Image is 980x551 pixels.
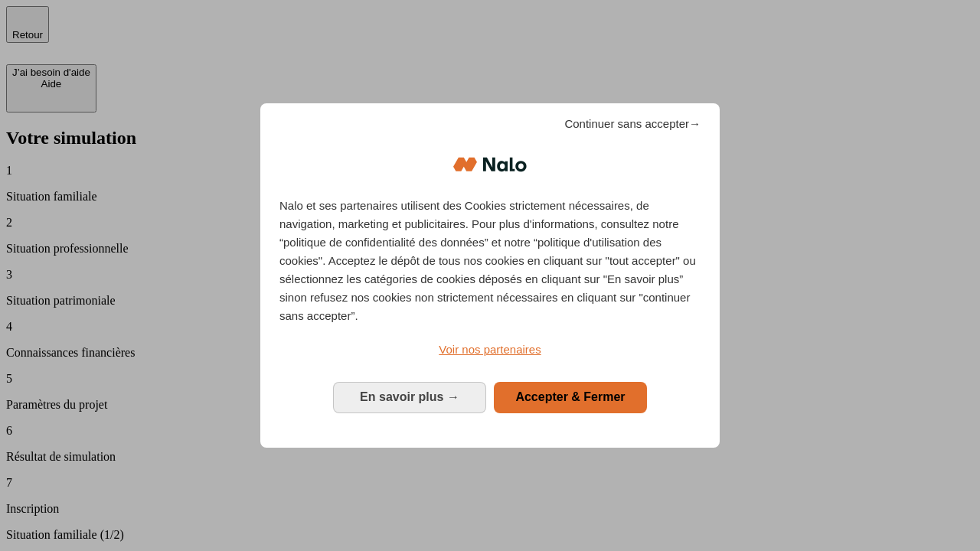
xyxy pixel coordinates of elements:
span: Voir nos partenaires [439,343,541,356]
button: En savoir plus: Configurer vos consentements [333,382,486,412]
img: Logo [453,142,527,187]
span: Accepter & Fermer [515,390,625,403]
span: Continuer sans accepter→ [564,115,701,133]
button: Accepter & Fermer: Accepter notre traitement des données et fermer [494,382,647,412]
span: En savoir plus → [360,390,459,403]
a: Voir nos partenaires [279,341,701,359]
div: Bienvenue chez Nalo Gestion du consentement [260,103,720,447]
p: Nalo et ses partenaires utilisent des Cookies strictement nécessaires, de navigation, marketing e... [279,197,701,325]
